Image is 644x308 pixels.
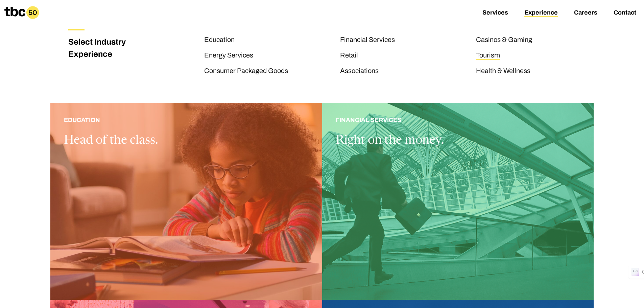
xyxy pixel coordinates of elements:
a: Tourism [476,51,500,60]
a: Energy Services [204,51,253,60]
a: Contact [614,9,636,17]
a: Experience [524,9,558,17]
a: Education [204,36,235,45]
a: Retail [340,51,358,60]
h3: Select Industry Experience [68,36,133,60]
a: Careers [574,9,597,17]
a: Financial Services [340,36,395,45]
a: Casinos & Gaming [476,36,532,45]
a: Associations [340,67,379,76]
a: Health & Wellness [476,67,530,76]
a: Consumer Packaged Goods [204,67,288,76]
a: Services [482,9,508,17]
